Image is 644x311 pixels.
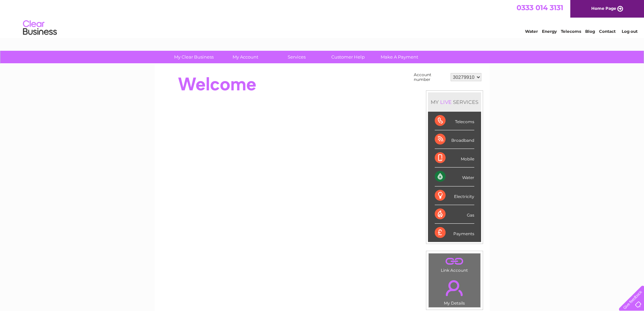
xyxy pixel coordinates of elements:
[430,276,479,300] a: .
[435,186,474,205] div: Electricity
[435,112,474,130] div: Telecoms
[412,71,449,84] td: Account number
[430,255,479,267] a: .
[163,4,482,33] div: Clear Business is a trading name of Verastar Limited (registered in [GEOGRAPHIC_DATA] No. 3667643...
[435,205,474,224] div: Gas
[439,99,453,105] div: LIVE
[320,51,376,63] a: Customer Help
[435,224,474,242] div: Payments
[428,274,481,308] td: My Details
[542,29,557,34] a: Energy
[435,130,474,149] div: Broadband
[585,29,595,34] a: Blog
[517,3,563,12] a: 0333 014 3131
[599,29,616,34] a: Contact
[435,168,474,186] div: Water
[525,29,538,34] a: Water
[428,253,481,274] td: Link Account
[166,51,222,63] a: My Clear Business
[217,51,273,63] a: My Account
[269,51,325,63] a: Services
[622,29,638,34] a: Log out
[428,92,481,112] div: MY SERVICES
[372,51,427,63] a: Make A Payment
[435,149,474,168] div: Mobile
[23,18,57,38] img: logo.png
[561,29,581,34] a: Telecoms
